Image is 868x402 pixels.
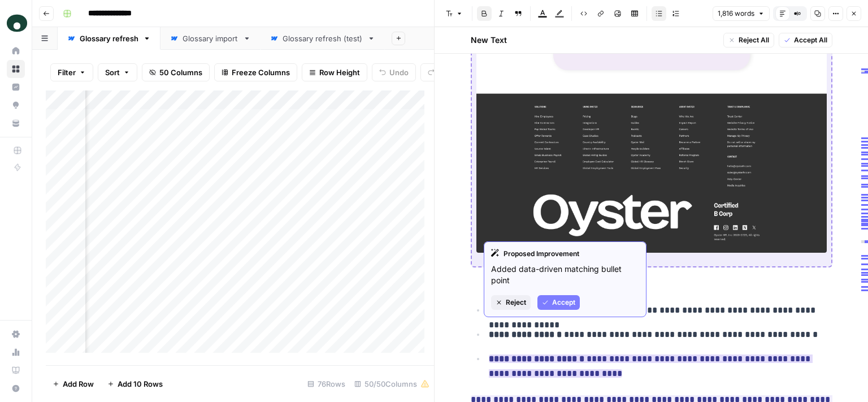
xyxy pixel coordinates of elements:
a: Glossary import [160,27,261,50]
button: Workspace: Oyster [7,9,25,37]
div: 76 Rows [303,375,350,393]
a: Browse [7,60,25,78]
a: Glossary refresh [58,27,160,50]
span: Reject All [739,35,769,45]
span: 1,816 words [718,8,754,19]
span: Add Row [63,378,94,390]
span: Sort [105,67,120,78]
span: Reject [506,297,526,308]
button: Reject All [723,33,774,47]
button: Accept [537,295,580,310]
button: 1,816 words [713,6,770,21]
a: Glossary refresh (test) [261,27,385,50]
span: Row Height [319,67,360,78]
h2: New Text [471,34,507,46]
img: Oyster Logo [7,13,27,33]
button: Add 10 Rows [101,375,170,393]
span: Filter [58,67,76,78]
a: Insights [7,78,25,96]
button: 50 Columns [142,63,210,81]
button: Row Height [302,63,367,81]
span: Accept All [794,35,827,45]
a: Usage [7,343,25,361]
a: Opportunities [7,96,25,114]
button: Filter [50,63,93,81]
span: Freeze Columns [232,67,290,78]
span: Accept [552,297,575,308]
a: Home [7,42,25,60]
div: Proposed Improvement [491,249,639,259]
button: Undo [372,63,416,81]
button: Accept All [779,33,832,47]
button: Freeze Columns [214,63,297,81]
button: Add Row [46,375,101,393]
div: Glossary refresh [80,33,138,44]
a: Your Data [7,114,25,132]
div: Glossary refresh (test) [283,33,363,44]
p: Added data-driven matching bullet point [491,263,639,286]
a: Settings [7,325,25,343]
span: 50 Columns [159,67,202,78]
div: 50/50 Columns [350,375,434,393]
span: Undo [389,67,409,78]
button: Help + Support [7,379,25,397]
button: Sort [98,63,137,81]
span: Add 10 Rows [118,378,163,390]
a: Learning Hub [7,361,25,379]
div: Glossary import [183,33,238,44]
button: Reject [491,295,531,310]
